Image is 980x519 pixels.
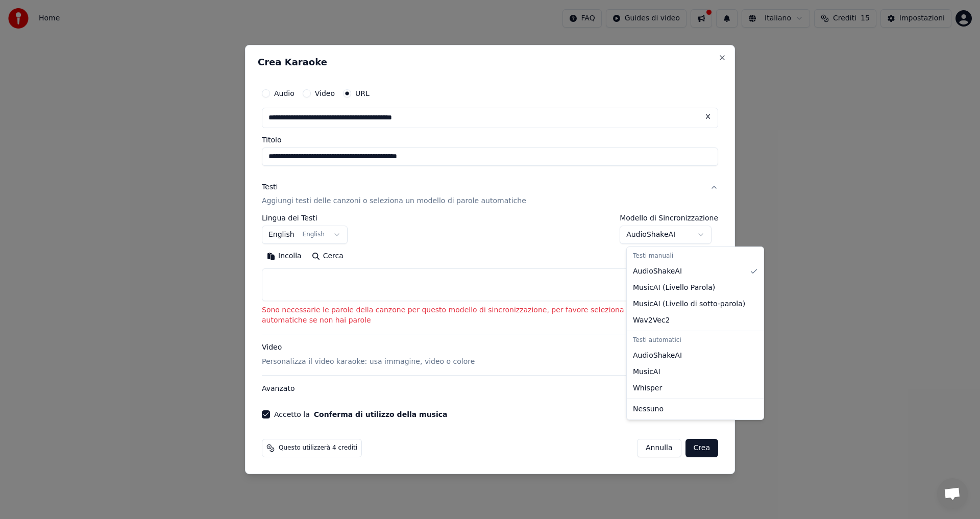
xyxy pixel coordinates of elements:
span: Whisper [633,383,662,393]
span: MusicAI ( Livello Parola ) [633,283,715,293]
span: Nessuno [633,404,664,414]
span: Wav2Vec2 [633,315,670,326]
span: MusicAI ( Livello di sotto-parola ) [633,299,745,309]
div: Testi automatici [629,333,762,348]
span: AudioShakeAI [633,351,682,361]
div: Testi manuali [629,249,762,263]
span: AudioShakeAI [633,266,682,277]
span: MusicAI [633,367,660,377]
